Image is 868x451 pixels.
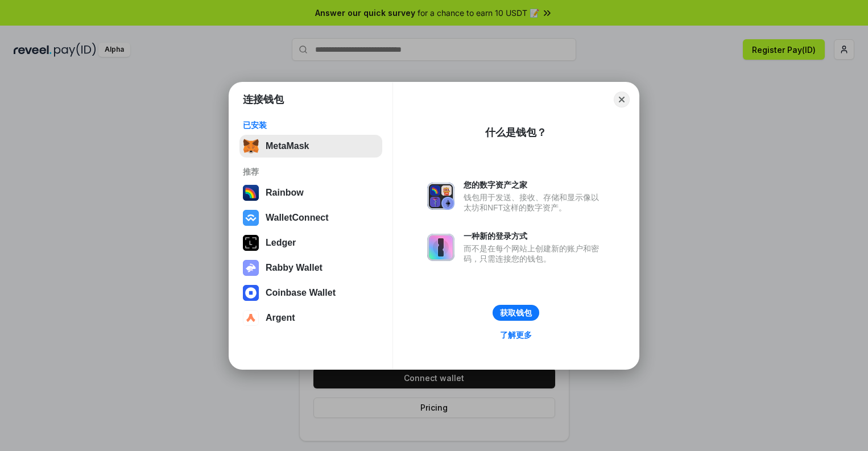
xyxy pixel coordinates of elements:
img: svg+xml,%3Csvg%20xmlns%3D%22http%3A%2F%2Fwww.w3.org%2F2000%2Fsvg%22%20width%3D%2228%22%20height%3... [243,235,259,251]
div: 您的数字资产之家 [464,180,605,190]
button: 获取钱包 [493,305,539,321]
div: Ledger [266,238,296,248]
button: Rabby Wallet [239,256,382,279]
div: Argent [266,313,295,323]
img: svg+xml,%3Csvg%20fill%3D%22none%22%20height%3D%2233%22%20viewBox%3D%220%200%2035%2033%22%20width%... [243,138,259,154]
div: 推荐 [243,167,379,177]
div: Coinbase Wallet [266,288,336,298]
div: Rainbow [266,188,304,198]
button: Rainbow [239,181,382,204]
div: 获取钱包 [500,308,532,318]
h1: 连接钱包 [243,93,284,106]
button: Coinbase Wallet [239,282,382,304]
button: Close [614,92,630,107]
div: 什么是钱包？ [485,126,547,139]
div: MetaMask [266,141,309,151]
div: WalletConnect [266,213,329,223]
a: 了解更多 [493,328,539,342]
img: svg+xml,%3Csvg%20width%3D%2228%22%20height%3D%2228%22%20viewBox%3D%220%200%2028%2028%22%20fill%3D... [243,210,259,226]
button: Argent [239,307,382,329]
button: MetaMask [239,135,382,158]
div: 一种新的登录方式 [464,231,605,241]
div: 钱包用于发送、接收、存储和显示像以太坊和NFT这样的数字资产。 [464,192,605,213]
div: 了解更多 [500,330,532,340]
div: 而不是在每个网站上创建新的账户和密码，只需连接您的钱包。 [464,243,605,264]
img: svg+xml,%3Csvg%20xmlns%3D%22http%3A%2F%2Fwww.w3.org%2F2000%2Fsvg%22%20fill%3D%22none%22%20viewBox... [427,183,454,210]
img: svg+xml,%3Csvg%20width%3D%2228%22%20height%3D%2228%22%20viewBox%3D%220%200%2028%2028%22%20fill%3D... [243,310,259,326]
div: Rabby Wallet [266,263,323,273]
div: 已安装 [243,120,379,130]
img: svg+xml,%3Csvg%20width%3D%2228%22%20height%3D%2228%22%20viewBox%3D%220%200%2028%2028%22%20fill%3D... [243,285,259,301]
button: Ledger [239,231,382,254]
img: svg+xml,%3Csvg%20width%3D%22120%22%20height%3D%22120%22%20viewBox%3D%220%200%20120%20120%22%20fil... [243,185,259,201]
button: WalletConnect [239,206,382,229]
img: svg+xml,%3Csvg%20xmlns%3D%22http%3A%2F%2Fwww.w3.org%2F2000%2Fsvg%22%20fill%3D%22none%22%20viewBox... [243,260,259,276]
img: svg+xml,%3Csvg%20xmlns%3D%22http%3A%2F%2Fwww.w3.org%2F2000%2Fsvg%22%20fill%3D%22none%22%20viewBox... [427,234,454,261]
